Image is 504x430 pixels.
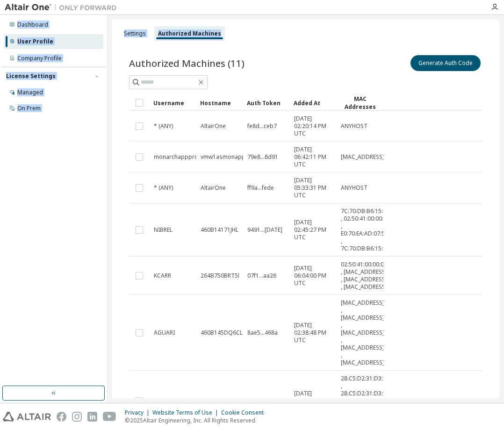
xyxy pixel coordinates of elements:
span: 28:C5:D2:31:D3:50 , 28:C5:D2:31:D3:54 , 02:50:41:00:00:01 , 64:4E:D7:51:E0:ED [341,375,389,427]
span: 7C:70:DB:B6:15:E2 , 02:50:41:00:00:01 , E0:70:EA:AD:07:53 , 7C:70:DB:B6:15:DE [341,208,390,252]
div: On Prem [17,105,41,112]
div: MAC Addresses [340,95,380,111]
img: youtube.svg [103,412,116,422]
span: AGUARI [154,329,175,337]
span: ff9a...fede [247,184,274,192]
span: 79e8...8d91 [247,153,278,161]
div: Company Profile [17,55,62,62]
span: Authorized Machines (11) [129,57,245,70]
div: User Profile [17,38,53,45]
span: * (ANY) [154,122,173,130]
img: linkedin.svg [87,412,97,422]
span: [DATE] 02:05:55 PM UTC [294,390,332,412]
div: Added At [294,95,333,110]
img: facebook.svg [57,412,66,422]
div: License Settings [6,72,56,80]
img: altair_logo.svg [3,412,51,422]
div: Website Terms of Use [152,409,221,416]
span: 461B34807DPL [201,397,241,405]
span: 264B750BRT5l [201,272,239,279]
span: fe8d...ceb7 [247,122,277,130]
span: [MAC_ADDRESS] , [MAC_ADDRESS] , [MAC_ADDRESS] , [MAC_ADDRESS] , [MAC_ADDRESS] [341,299,384,366]
img: instagram.svg [72,412,82,422]
span: [DATE] 02:38:48 PM UTC [294,322,332,344]
span: Butlerk [154,397,173,405]
span: [DATE] 02:20:14 PM UTC [294,115,332,137]
span: ANYHOST [341,184,367,192]
span: ANYHOST [341,122,367,130]
div: Privacy [125,409,152,416]
span: 460B14171JHL [201,226,238,234]
span: 07f1...aa26 [247,272,276,279]
span: 8ae5...468a [247,329,278,337]
div: Settings [124,30,146,37]
span: 02:50:41:00:00:01 , [MAC_ADDRESS] , [MAC_ADDRESS] , [MAC_ADDRESS] [341,261,387,291]
span: monarchappprodsvc [154,153,211,161]
span: [DATE] 05:33:31 PM UTC [294,177,332,199]
span: KCARR [154,272,171,279]
span: 9491...[DATE] [247,226,282,234]
span: * (ANY) [154,184,173,192]
span: [DATE] 06:42:11 PM UTC [294,146,332,168]
span: [DATE] 02:45:27 PM UTC [294,219,332,241]
p: © 2025 Altair Engineering, Inc. All Rights Reserved. [125,416,269,424]
div: Authorized Machines [158,30,221,37]
span: c7ef...3c67 [247,397,275,405]
span: [MAC_ADDRESS] [341,153,384,161]
div: Dashboard [17,21,48,29]
span: AltairOne [201,122,226,130]
div: Cookie Consent [221,409,269,416]
div: Managed [17,89,43,96]
span: 460B145DQ6CL [201,329,243,337]
div: Hostname [200,95,239,110]
span: [DATE] 06:04:00 PM UTC [294,265,332,287]
img: Altair One [5,3,122,12]
span: AltairOne [201,184,226,192]
div: Username [153,95,193,110]
span: NIBREL [154,226,173,234]
div: Auth Token [247,95,286,110]
button: Generate Auth Code [410,55,481,71]
span: vmw1asmonapp01 [201,153,252,161]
